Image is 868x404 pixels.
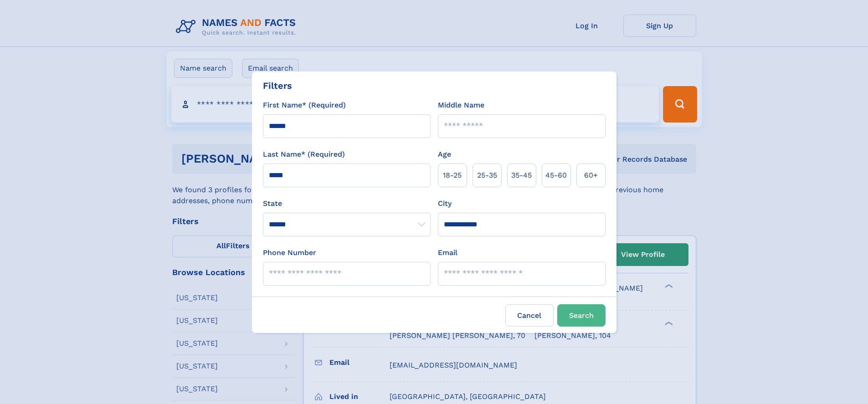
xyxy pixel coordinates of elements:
[438,198,452,209] label: City
[443,170,462,181] span: 18‑25
[263,149,345,160] label: Last Name* (Required)
[438,100,484,111] label: Middle Name
[263,100,346,111] label: First Name* (Required)
[438,247,457,258] label: Email
[263,79,292,92] div: Filters
[263,198,431,209] label: State
[477,170,497,181] span: 25‑35
[511,170,532,181] span: 35‑45
[557,304,606,327] button: Search
[545,170,567,181] span: 45‑60
[263,247,316,258] label: Phone Number
[584,170,598,181] span: 60+
[438,149,451,160] label: Age
[505,304,554,327] label: Cancel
